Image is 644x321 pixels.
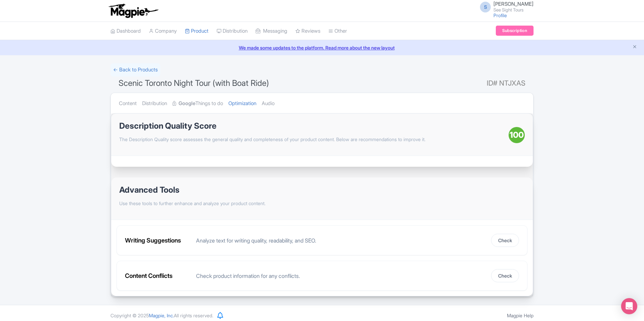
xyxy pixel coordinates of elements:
a: Dashboard [110,22,141,40]
span: S [480,2,491,12]
span: 100 [510,129,524,141]
div: Check product information for any conflicts. [196,272,486,280]
a: Company [149,22,177,40]
a: Subscription [496,26,534,36]
a: Audio [262,93,275,114]
span: ID# NTJXAS [487,76,525,90]
a: Reviews [295,22,320,40]
button: Check [491,234,519,247]
h1: Advanced Tools [119,186,265,194]
small: See Sight Tours [493,8,534,12]
a: Messaging [256,22,287,40]
span: Scenic Toronto Night Tour (with Boat Ride) [119,78,269,88]
strong: Google [179,100,195,107]
a: Distribution [142,93,167,114]
img: logo-ab69f6fb50320c5b225c76a69d11143b.png [107,3,159,18]
button: Check [491,269,519,282]
a: Product [185,22,208,40]
div: Content Conflicts [125,271,191,280]
p: Use these tools to further enhance and analyze your product content. [119,200,265,207]
a: We made some updates to the platform. Read more about the new layout [4,44,640,51]
span: Magpie, Inc. [149,313,174,318]
div: Analyze text for writing quality, readability, and SEO. [196,236,486,245]
div: Open Intercom Messenger [621,298,637,314]
h1: Description Quality Score [119,122,509,130]
a: Other [328,22,347,40]
a: Optimization [228,93,256,114]
a: GoogleThings to do [172,93,223,114]
a: S [PERSON_NAME] See Sight Tours [476,1,534,12]
div: Writing Suggestions [125,236,191,245]
a: Magpie Help [507,313,534,318]
a: ← Back to Products [110,63,160,76]
span: [PERSON_NAME] [493,1,534,7]
a: Content [119,93,137,114]
a: Distribution [217,22,248,40]
a: Profile [493,12,507,18]
p: The Description Quality score assesses the general quality and completeness of your product conte... [119,136,509,143]
div: Copyright © 2025 All rights reserved. [106,312,217,319]
button: Close announcement [632,43,637,51]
